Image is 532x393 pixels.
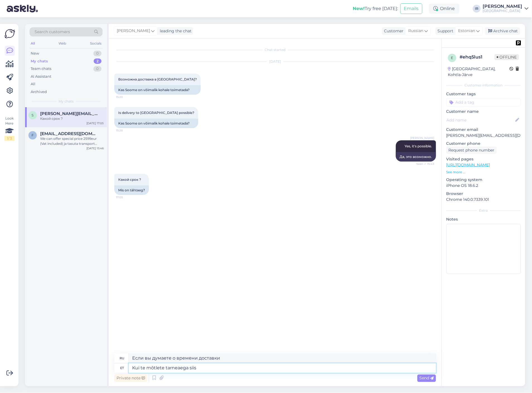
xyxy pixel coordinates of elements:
div: Web [58,40,67,47]
div: Kas Soome on võimalik kohale toimetada? [114,85,201,95]
p: [PERSON_NAME][EMAIL_ADDRESS][DOMAIN_NAME] [446,133,521,138]
span: f [32,133,34,137]
div: Да, это возможно. [396,152,436,162]
div: et [120,363,124,373]
span: Estonian [458,28,475,34]
span: sergey.makaryan@axs.eu [40,111,98,116]
div: [GEOGRAPHIC_DATA] [483,9,523,13]
div: We can offer special price 2599eur (Vat included) ja tasuta transport ukseni [40,136,104,146]
button: Emails [400,3,422,14]
div: My chats [31,58,48,64]
span: Какой срок ? [118,177,141,182]
div: Team chats [31,66,51,72]
p: Customer email [446,127,521,133]
span: Russian [408,28,424,34]
div: 1 / 3 [4,136,14,141]
div: # ehq5lus1 [460,54,495,60]
span: Search customers [35,29,70,35]
div: All [30,40,36,47]
div: Archive chat [485,27,520,35]
span: [PERSON_NAME] [117,28,150,34]
div: Support [436,28,454,34]
textarea: Если вы думаете о времени доставки [129,354,436,363]
p: Notes [446,216,521,222]
p: Chrome 140.0.7339.101 [446,197,521,202]
span: s [32,113,34,117]
div: Archived [31,89,47,95]
div: Chat started [114,47,436,52]
span: 17:05 [116,195,137,199]
div: Request phone number [446,147,497,154]
div: [DATE] 17:05 [86,121,104,125]
span: My chats [59,99,74,104]
div: Customer information [446,83,521,88]
span: Возможна доставка в [GEOGRAPHIC_DATA]? [118,77,197,81]
div: 2 [94,58,101,64]
div: Customer [382,28,404,34]
img: Askly Logo [4,28,15,39]
div: Online [429,4,460,14]
div: Mis on tähtaeg? [114,185,149,195]
img: pd [516,40,521,45]
textarea: Kui te mõtlete tarneaega si [129,363,436,373]
div: Private note [114,375,147,382]
span: Is delivery to [GEOGRAPHIC_DATA] possible? [118,111,194,115]
input: Add a tag [446,98,521,106]
div: Kas Soome on võimalik kohale toimetada? [114,119,198,128]
div: ru [120,354,124,363]
b: New! [353,6,365,11]
div: Try free [DATE]: [353,5,398,12]
div: [GEOGRAPHIC_DATA], Kohtla-Järve [448,66,510,78]
span: 15:28 [116,128,137,133]
div: All [31,81,35,87]
span: Yes, it's possible. [405,144,432,148]
span: 15:20 [116,95,137,99]
a: [PERSON_NAME][GEOGRAPHIC_DATA] [483,4,529,13]
div: [DATE] [114,59,436,64]
div: [PERSON_NAME] [483,4,523,9]
p: Customer tags [446,91,521,97]
p: Customer name [446,109,521,114]
p: Browser [446,191,521,197]
div: 0 [93,66,101,72]
div: AI Assistant [31,74,51,79]
div: 0 [93,51,101,56]
div: [DATE] 15:46 [86,146,104,150]
span: Send [420,376,434,381]
div: leading the chat [158,28,192,34]
div: Socials [89,40,103,47]
input: Add name [447,117,514,123]
span: [PERSON_NAME] [410,136,434,140]
p: Customer phone [446,141,521,147]
div: New [31,51,39,56]
div: Какой срок ? [40,116,104,121]
p: Visited pages [446,156,521,162]
a: [URL][DOMAIN_NAME] [446,162,490,167]
p: iPhone OS 18.6.2 [446,183,521,189]
div: Look Here [4,116,14,141]
span: fortevar@gmail.com [40,131,98,136]
span: Seen ✓ 15:43 [413,162,434,166]
p: See more ... [446,170,521,175]
p: Operating system [446,177,521,183]
span: Offline [495,54,519,60]
span: e [451,56,453,60]
div: Extra [446,208,521,213]
div: IR [473,5,481,13]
